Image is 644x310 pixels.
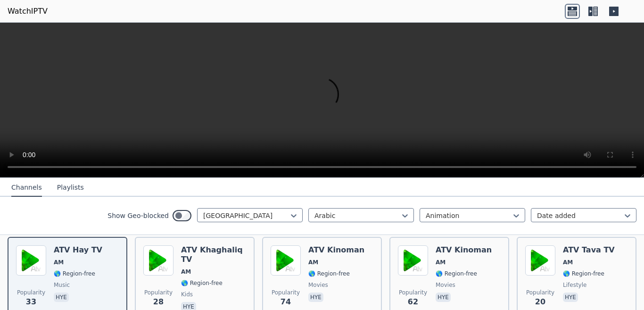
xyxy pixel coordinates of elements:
[436,245,492,255] h6: ATV Kinoman
[563,293,578,302] p: hye
[181,268,191,276] span: AM
[398,245,428,276] img: ATV Kinoman
[535,296,545,308] span: 20
[54,259,64,266] span: AM
[11,179,42,197] button: Channels
[563,270,604,277] span: 🌎 Region-free
[308,245,364,255] h6: ATV Kinoman
[563,281,586,289] span: lifestyle
[436,293,451,302] p: hye
[181,291,193,298] span: kids
[271,245,301,276] img: ATV Kinoman
[181,279,223,287] span: 🌎 Region-free
[54,293,69,302] p: hye
[26,296,36,308] span: 33
[281,296,291,308] span: 74
[153,296,164,308] span: 28
[8,6,48,17] a: WatchIPTV
[57,179,84,197] button: Playlists
[308,270,350,277] span: 🌎 Region-free
[107,211,169,220] label: Show Geo-blocked
[563,245,615,255] h6: ATV Tava TV
[308,259,318,266] span: AM
[308,281,328,289] span: movies
[308,293,323,302] p: hye
[272,289,300,296] span: Popularity
[181,245,246,264] h6: ATV Khaghaliq TV
[143,245,173,276] img: ATV Khaghaliq TV
[144,289,173,296] span: Popularity
[436,270,477,277] span: 🌎 Region-free
[563,259,573,266] span: AM
[54,270,95,277] span: 🌎 Region-free
[54,245,102,255] h6: ATV Hay TV
[526,289,554,296] span: Popularity
[436,259,446,266] span: AM
[525,245,555,276] img: ATV Tava TV
[399,289,427,296] span: Popularity
[408,296,418,308] span: 62
[436,281,455,289] span: movies
[54,281,70,289] span: music
[17,289,45,296] span: Popularity
[16,245,46,276] img: ATV Hay TV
